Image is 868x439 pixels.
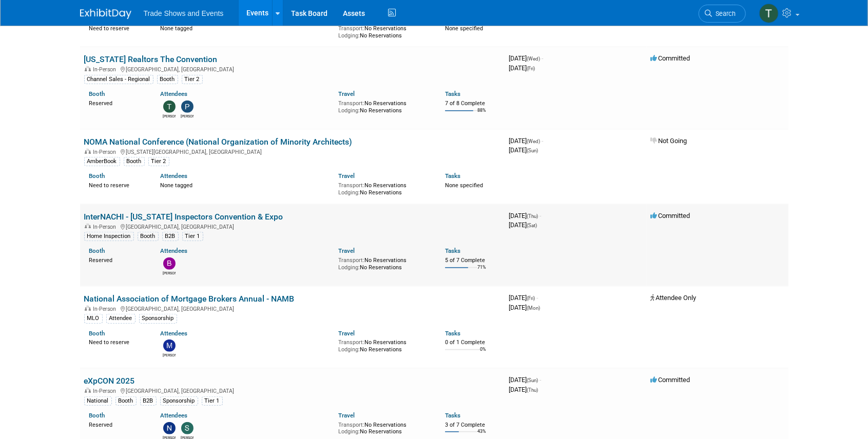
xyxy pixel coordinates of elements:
[509,54,544,62] span: [DATE]
[338,339,364,346] span: Transport:
[699,5,746,23] a: Search
[85,224,91,229] img: In-Person Event
[182,232,203,241] div: Tier 1
[651,54,690,62] span: Committed
[651,294,697,302] span: Attendee Only
[509,294,538,302] span: [DATE]
[509,386,538,393] span: [DATE]
[509,64,535,72] span: [DATE]
[338,189,360,196] span: Lodging:
[202,396,223,406] div: Tier 1
[445,100,501,107] div: 7 of 8 Complete
[182,75,203,84] div: Tier 2
[527,387,538,393] span: (Thu)
[89,255,145,264] div: Reserved
[139,314,177,323] div: Sponsorship
[181,101,194,113] img: Peter Hannun
[181,422,194,434] img: Simona Daneshfar
[651,137,687,145] span: Not Going
[338,264,360,271] span: Lodging:
[527,377,538,383] span: (Sun)
[445,257,501,264] div: 5 of 7 Complete
[527,223,537,228] span: (Sat)
[338,257,364,264] span: Transport:
[527,295,535,301] span: (Fri)
[338,32,360,39] span: Lodging:
[84,304,501,312] div: [GEOGRAPHIC_DATA], [GEOGRAPHIC_DATA]
[712,10,736,17] span: Search
[89,23,145,32] div: Need to reserve
[89,412,105,419] a: Booth
[85,388,91,393] img: In-Person Event
[89,420,145,429] div: Reserved
[84,314,103,323] div: MLO
[445,90,460,97] a: Tasks
[84,75,153,84] div: Channel Sales - Regional
[115,396,137,406] div: Booth
[93,388,120,394] span: In-Person
[338,98,430,114] div: No Reservations No Reservations
[93,149,120,155] span: In-Person
[160,23,331,32] div: None tagged
[160,247,187,254] a: Attendees
[163,422,176,434] img: Nate McCombs
[84,294,295,304] a: National Association of Mortgage Brokers Annual - NAMB
[509,376,542,384] span: [DATE]
[542,137,544,145] span: -
[163,270,176,276] div: Bobby DeSpain
[509,212,542,219] span: [DATE]
[84,386,501,394] div: [GEOGRAPHIC_DATA], [GEOGRAPHIC_DATA]
[445,412,460,419] a: Tasks
[140,396,157,406] div: B2B
[93,306,120,312] span: In-Person
[338,100,364,107] span: Transport:
[84,222,501,230] div: [GEOGRAPHIC_DATA], [GEOGRAPHIC_DATA]
[157,75,178,84] div: Booth
[527,66,535,71] span: (Fri)
[163,340,176,352] img: Michael Jackson
[89,337,145,346] div: Need to reserve
[509,146,538,154] span: [DATE]
[509,137,544,145] span: [DATE]
[84,396,112,406] div: National
[84,157,120,166] div: AmberBook
[80,9,131,19] img: ExhibitDay
[540,376,542,384] span: -
[540,212,542,219] span: -
[84,65,501,73] div: [GEOGRAPHIC_DATA], [GEOGRAPHIC_DATA]
[338,247,355,254] a: Travel
[84,54,218,64] a: [US_STATE] Realtors The Convention
[163,101,176,113] img: Thomas Horrell
[537,294,538,302] span: -
[84,212,283,222] a: InterNACHI - [US_STATE] Inspectors Convention & Expo
[89,172,105,179] a: Booth
[338,182,364,189] span: Transport:
[445,339,501,346] div: 0 of 1 Complete
[162,232,179,241] div: B2B
[163,113,176,119] div: Thomas Horrell
[160,396,198,406] div: Sponsorship
[84,376,135,386] a: eXpCON 2025
[338,255,430,271] div: No Reservations No Reservations
[338,172,355,179] a: Travel
[181,113,194,119] div: Peter Hannun
[89,180,145,189] div: Need to reserve
[338,25,364,32] span: Transport:
[445,247,460,254] a: Tasks
[445,25,483,32] span: None specified
[651,376,690,384] span: Committed
[338,346,360,353] span: Lodging:
[651,212,690,219] span: Committed
[160,412,187,419] a: Attendees
[163,352,176,358] div: Michael Jackson
[160,330,187,337] a: Attendees
[445,172,460,179] a: Tasks
[338,422,364,428] span: Transport:
[106,314,136,323] div: Attendee
[89,247,105,254] a: Booth
[84,147,501,155] div: [US_STATE][GEOGRAPHIC_DATA], [GEOGRAPHIC_DATA]
[160,90,187,97] a: Attendees
[84,137,353,147] a: NOMA National Conference (National Organization of Minority Architects)
[445,330,460,337] a: Tasks
[338,428,360,435] span: Lodging:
